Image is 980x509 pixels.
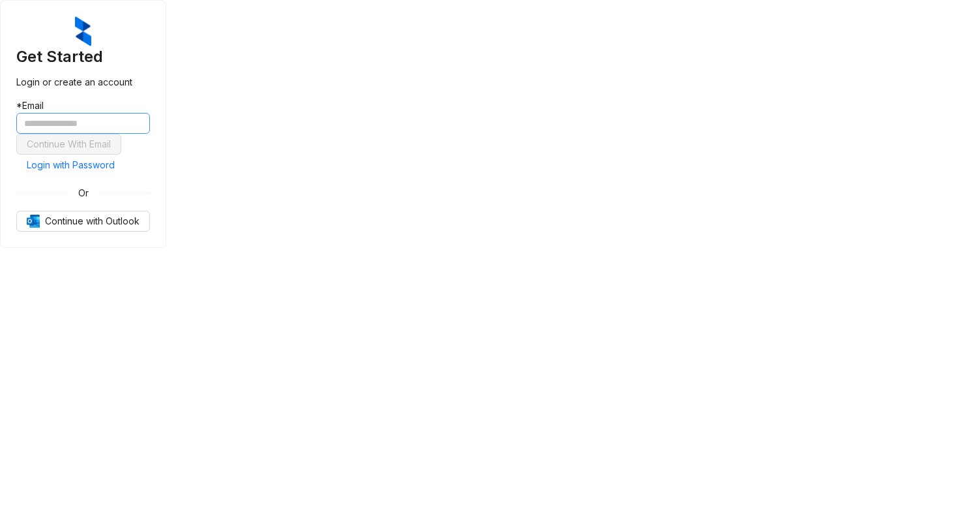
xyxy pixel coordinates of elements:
[16,155,125,176] button: Login with Password
[16,99,150,113] div: Email
[75,16,91,46] img: ZumaIcon
[16,211,150,232] button: OutlookContinue with Outlook
[69,186,98,200] span: Or
[45,214,140,228] span: Continue with Outlook
[16,75,150,89] div: Login or create an account
[16,134,121,155] button: Continue With Email
[27,158,115,172] span: Login with Password
[27,215,40,228] img: Outlook
[16,46,150,67] h3: Get Started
